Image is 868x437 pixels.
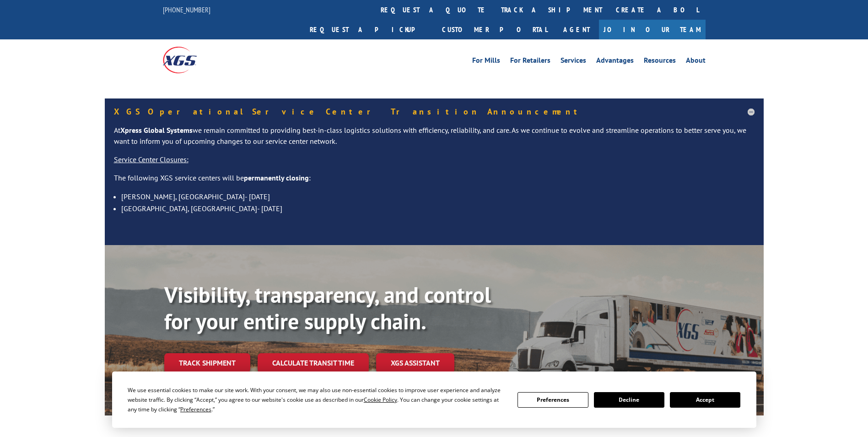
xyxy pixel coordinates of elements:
a: Join Our Team [599,20,706,39]
div: We use essential cookies to make our site work. With your consent, we may also use non-essential ... [128,385,507,414]
button: Accept [670,392,740,408]
p: At we remain committed to providing best-in-class logistics solutions with efficiency, reliabilit... [114,125,755,154]
li: [PERSON_NAME], [GEOGRAPHIC_DATA]- [DATE] [121,191,755,202]
a: For Retailers [510,57,550,67]
button: Decline [594,392,664,408]
a: Advantages [596,57,634,67]
a: Services [561,57,586,67]
a: Agent [554,20,599,39]
a: About [686,57,706,67]
a: Customer Portal [435,20,554,39]
b: Visibility, transparency, and control for your entire supply chain. [164,280,491,335]
h5: XGS Operational Service Center Transition Announcement [114,108,755,116]
button: Preferences [518,392,588,408]
a: XGS ASSISTANT [376,353,454,373]
a: Resources [644,57,676,67]
u: Service Center Closures: [114,155,189,164]
span: Preferences [180,405,211,413]
li: [GEOGRAPHIC_DATA], [GEOGRAPHIC_DATA]- [DATE] [121,202,755,214]
a: Request a pickup [303,20,435,39]
p: The following XGS service centers will be : [114,173,755,191]
a: Calculate transit time [258,353,369,373]
a: [PHONE_NUMBER] [163,5,210,14]
strong: Xpress Global Systems [120,126,193,135]
span: Cookie Policy [364,396,397,404]
a: For Mills [472,57,500,67]
div: Cookie Consent Prompt [112,371,756,428]
strong: permanently closing [244,173,309,182]
a: Track shipment [164,353,250,372]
